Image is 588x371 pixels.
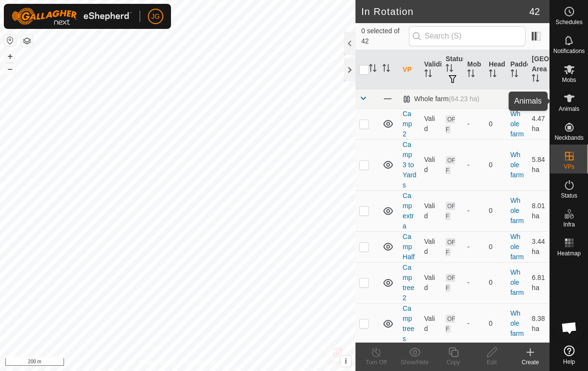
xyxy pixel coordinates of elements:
[510,233,524,261] a: Whole farm
[420,50,442,90] th: Validity
[507,50,528,90] th: Paddock
[510,151,524,179] a: Whole farm
[467,71,475,79] p-sorticon: Activate to sort
[510,197,524,225] a: Whole farm
[140,358,176,367] a: Privacy Policy
[382,66,390,73] p-sorticon: Activate to sort
[467,278,481,288] div: -
[399,50,420,90] th: VP
[485,50,507,90] th: Head
[357,358,395,367] div: Turn Off
[445,274,455,292] span: OFF
[529,4,540,19] span: 42
[420,303,442,344] td: Valid
[528,108,549,139] td: 4.47 ha
[485,303,507,344] td: 0
[528,50,549,90] th: [GEOGRAPHIC_DATA] Area
[445,115,455,133] span: OFF
[467,318,481,329] div: -
[434,358,472,367] div: Copy
[510,110,524,138] a: Whole farm
[554,135,583,141] span: Neckbands
[485,108,507,139] td: 0
[485,190,507,231] td: 0
[467,119,481,129] div: -
[489,71,497,79] p-sorticon: Activate to sort
[403,192,414,230] a: Camp extra
[561,193,577,199] span: Status
[420,190,442,231] td: Valid
[510,71,518,79] p-sorticon: Activate to sort
[485,231,507,262] td: 0
[187,358,216,367] a: Contact Us
[395,358,434,367] div: Show/Hide
[151,12,160,22] span: JG
[445,202,455,220] span: OFF
[485,262,507,303] td: 0
[12,8,132,25] img: Gallagher Logo
[445,66,453,73] p-sorticon: Activate to sort
[511,358,549,367] div: Create
[467,206,481,216] div: -
[485,139,507,190] td: 0
[445,156,455,174] span: OFF
[559,106,579,112] span: Animals
[562,77,576,83] span: Mobs
[4,51,16,62] button: +
[528,190,549,231] td: 8.01 ha
[420,139,442,190] td: Valid
[403,95,479,103] div: Whole farm
[510,268,524,296] a: Whole farm
[420,231,442,262] td: Valid
[563,359,575,365] span: Help
[550,342,588,369] a: Help
[403,305,414,343] a: Camp trees
[555,19,582,25] span: Schedules
[403,233,415,261] a: Camp Half
[409,26,525,46] input: Search (S)
[369,66,377,73] p-sorticon: Activate to sort
[510,309,524,337] a: Whole farm
[557,251,581,256] span: Heatmap
[361,26,409,46] span: 0 selected of 42
[528,231,549,262] td: 3.44 ha
[442,50,463,90] th: Status
[361,6,529,17] h2: In Rotation
[345,357,347,365] span: i
[553,48,585,54] span: Notifications
[463,50,485,90] th: Mob
[467,160,481,170] div: -
[528,303,549,344] td: 8.38 ha
[528,262,549,303] td: 6.81 ha
[528,139,549,190] td: 5.84 ha
[445,315,455,333] span: OFF
[424,71,432,79] p-sorticon: Activate to sort
[563,164,574,170] span: VPs
[449,95,480,103] span: (64.23 ha)
[403,264,414,302] a: Camp tree 2
[467,242,481,252] div: -
[555,313,584,342] div: Open chat
[403,141,417,189] a: Camp 3 to Yards
[563,222,575,227] span: Infra
[4,35,16,46] button: Reset Map
[420,262,442,303] td: Valid
[4,63,16,75] button: –
[420,108,442,139] td: Valid
[532,76,539,83] p-sorticon: Activate to sort
[21,35,33,47] button: Map Layers
[445,238,455,256] span: OFF
[403,110,412,138] a: Camp 2
[340,356,351,367] button: i
[472,358,511,367] div: Edit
